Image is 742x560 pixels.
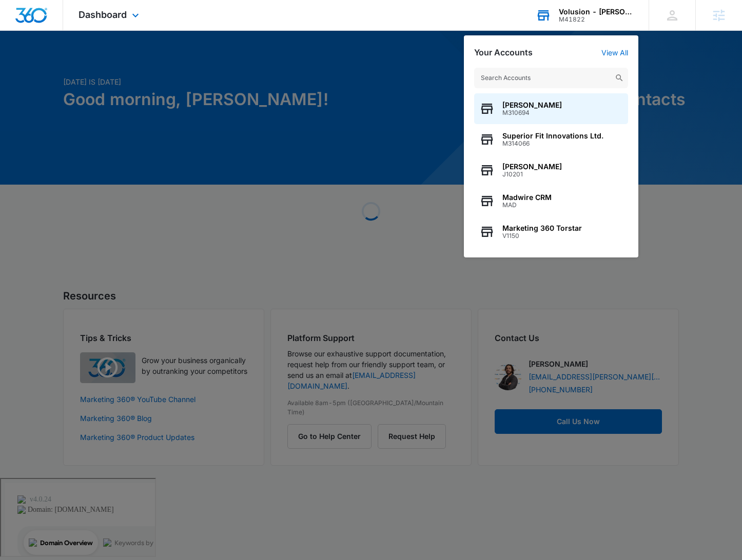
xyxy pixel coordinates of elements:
div: Keywords by Traffic [113,61,173,67]
span: M314066 [502,140,603,147]
div: account id [559,16,634,23]
span: J10201 [502,171,562,178]
span: Marketing 360 Torstar [502,224,582,232]
button: Marketing 360 TorstarV1150 [474,216,628,247]
div: Domain Overview [39,61,92,67]
span: Superior Fit Innovations Ltd. [502,132,603,140]
button: Superior Fit Innovations Ltd.M314066 [474,124,628,155]
div: Domain: [DOMAIN_NAME] [27,27,113,35]
div: account name [559,8,634,16]
img: tab_domain_overview_orange.svg [28,59,36,68]
span: Madwire CRM [502,193,552,202]
span: M310694 [502,109,562,116]
img: website_grey.svg [16,27,25,35]
img: tab_keywords_by_traffic_grey.svg [102,59,110,68]
input: Search Accounts [474,68,628,88]
span: [PERSON_NAME] [502,101,562,109]
span: [PERSON_NAME] [502,163,562,171]
button: [PERSON_NAME]M310694 [474,93,628,124]
button: Madwire CRMMAD [474,186,628,216]
div: v 4.0.24 [29,16,50,25]
span: MAD [502,202,552,209]
a: View All [601,48,628,57]
span: Dashboard [79,9,127,20]
span: V1150 [502,232,582,239]
img: logo_orange.svg [16,16,25,25]
h2: Your Accounts [474,48,533,57]
button: [PERSON_NAME]J10201 [474,155,628,186]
